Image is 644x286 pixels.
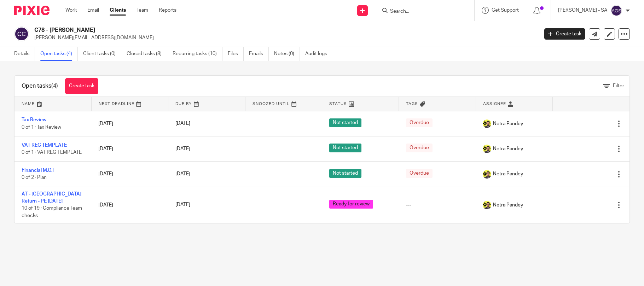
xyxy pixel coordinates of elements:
[22,150,82,155] span: 0 of 1 · VAT REG TEMPLATE
[329,144,361,152] span: Not started
[493,170,523,177] span: Netra Pandey
[305,47,332,61] a: Audit logs
[22,168,54,173] a: Financial M.O.T
[22,206,82,218] span: 10 of 19 · Compliance Team checks
[249,47,269,61] a: Emails
[274,47,300,61] a: Notes (0)
[544,28,585,40] a: Create task
[110,7,126,14] a: Clients
[65,78,98,94] a: Create task
[14,6,50,15] img: Pixie
[492,8,519,13] span: Get Support
[493,120,523,127] span: Netra Pandey
[83,47,121,61] a: Client tasks (0)
[91,111,168,136] td: [DATE]
[175,121,190,126] span: [DATE]
[558,7,607,14] p: [PERSON_NAME] - SA
[175,203,190,208] span: [DATE]
[127,47,167,61] a: Closed tasks (8)
[137,7,148,14] a: Team
[91,162,168,187] td: [DATE]
[611,5,622,16] img: svg%3E
[159,7,176,14] a: Reports
[22,143,67,148] a: VAT REG TEMPLATE
[34,34,534,41] p: [PERSON_NAME][EMAIL_ADDRESS][DOMAIN_NAME]
[329,169,361,178] span: Not started
[406,102,418,106] span: Tags
[22,175,47,180] span: 0 of 2 · Plan
[22,192,81,204] a: AT - [GEOGRAPHIC_DATA] Return - PE [DATE]
[483,201,491,209] img: Netra-New-Starbridge-Yellow.jpg
[173,47,222,61] a: Recurring tasks (10)
[613,83,624,88] span: Filter
[329,200,373,209] span: Ready for review
[483,119,491,128] img: Netra-New-Starbridge-Yellow.jpg
[175,171,190,176] span: [DATE]
[22,125,61,130] span: 0 of 1 · Tax Review
[253,102,290,106] span: Snoozed Until
[483,170,491,179] img: Netra-New-Starbridge-Yellow.jpg
[406,118,433,127] span: Overdue
[87,7,99,14] a: Email
[406,144,433,152] span: Overdue
[14,47,35,61] a: Details
[406,169,433,178] span: Overdue
[51,83,58,89] span: (4)
[483,145,491,153] img: Netra-New-Starbridge-Yellow.jpg
[329,118,361,127] span: Not started
[14,27,29,41] img: svg%3E
[34,27,434,34] h2: C78 - [PERSON_NAME]
[40,47,78,61] a: Open tasks (4)
[493,145,523,152] span: Netra Pandey
[493,202,523,209] span: Netra Pandey
[22,82,58,90] h1: Open tasks
[329,102,347,106] span: Status
[22,117,46,122] a: Tax Review
[228,47,244,61] a: Files
[65,7,77,14] a: Work
[175,146,190,151] span: [DATE]
[91,187,168,223] td: [DATE]
[389,8,453,15] input: Search
[406,202,469,209] div: ---
[91,136,168,161] td: [DATE]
